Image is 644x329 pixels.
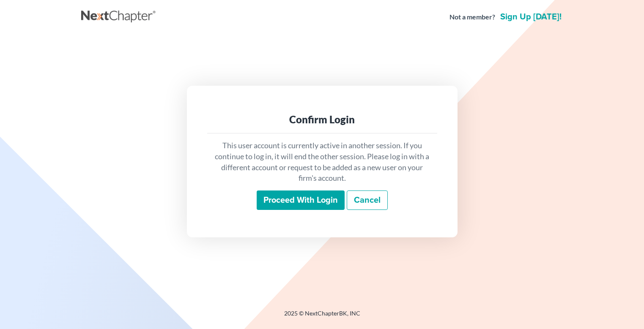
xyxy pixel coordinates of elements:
[347,190,388,210] a: Cancel
[214,113,430,126] div: Confirm Login
[214,140,430,184] p: This user account is currently active in another session. If you continue to log in, it will end ...
[499,13,563,21] a: Sign up [DATE]!
[449,12,495,22] strong: Not a member?
[257,190,345,210] input: Proceed with login
[81,309,563,324] div: 2025 © NextChapterBK, INC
